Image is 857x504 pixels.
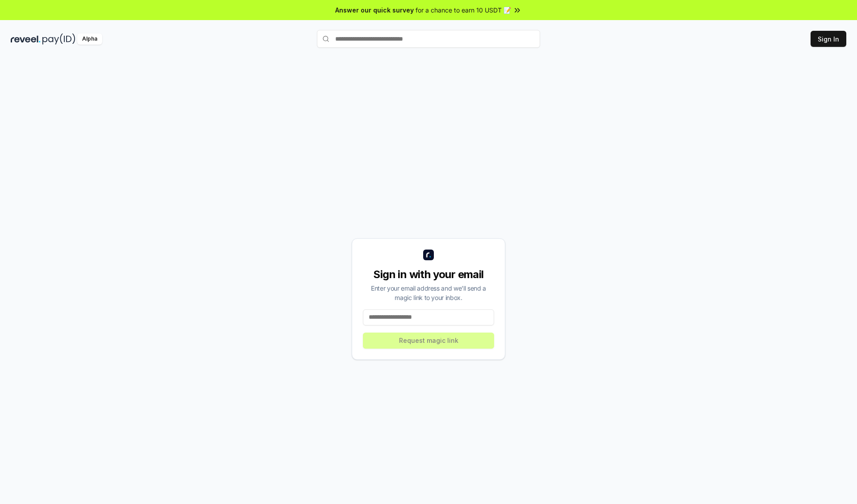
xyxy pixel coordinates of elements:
div: Alpha [77,33,102,45]
div: Sign in with your email [363,267,494,282]
img: logo_small [423,250,434,260]
img: pay_id [42,33,75,45]
span: Answer our quick survey [335,5,414,15]
div: Enter your email address and we’ll send a magic link to your inbox. [363,283,494,302]
button: Sign In [811,31,846,47]
span: for a chance to earn 10 USDT 📝 [416,5,511,15]
img: reveel_dark [11,33,41,45]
